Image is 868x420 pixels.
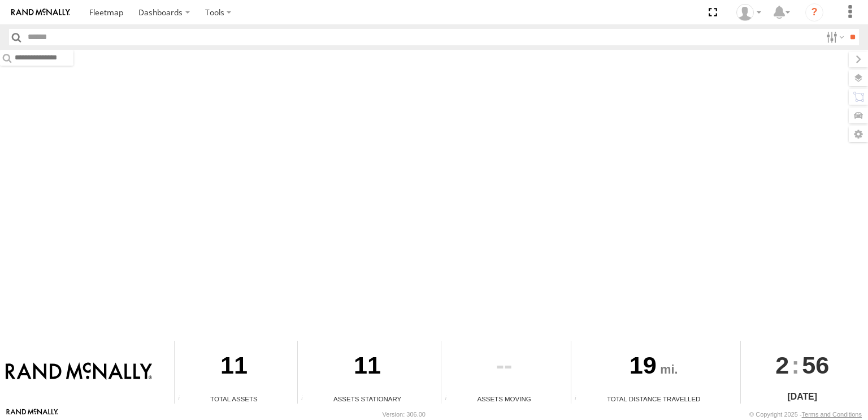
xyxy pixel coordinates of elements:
[741,390,864,404] div: [DATE]
[441,395,458,404] div: Total number of assets current in transit.
[571,341,736,394] div: 19
[822,29,846,45] label: Search Filter Options
[571,395,588,404] div: Total distance travelled by all assets within specified date range and applied filters
[6,362,152,382] img: Rand McNally
[298,394,437,404] div: Assets Stationary
[298,395,315,404] div: Total number of assets current stationary.
[11,8,70,16] img: rand-logo.svg
[175,394,293,404] div: Total Assets
[805,3,823,22] i: ?
[749,411,862,418] div: © Copyright 2025 -
[441,394,566,404] div: Assets Moving
[741,341,864,389] div: :
[175,395,192,404] div: Total number of Enabled Assets
[175,341,293,394] div: 11
[802,341,829,389] span: 56
[802,411,862,418] a: Terms and Conditions
[849,126,868,142] label: Map Settings
[298,341,437,394] div: 11
[6,409,58,420] a: Visit our Website
[571,394,736,404] div: Total Distance Travelled
[383,411,426,418] div: Version: 306.00
[775,341,789,389] span: 2
[732,4,765,21] div: Valeo Dash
